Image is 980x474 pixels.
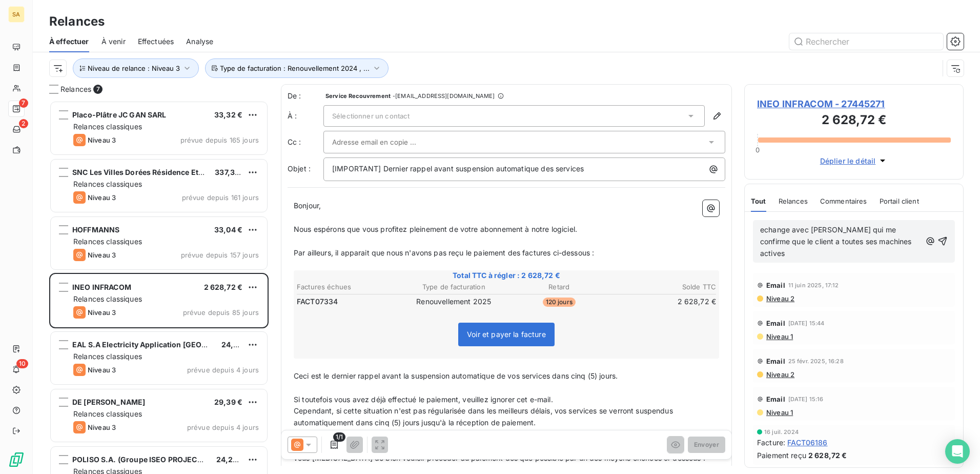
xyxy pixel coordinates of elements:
span: [IMPORTANT] Dernier rappel avant suspension automatique des services [332,164,584,173]
span: SNC Les Villes Dorées Résidence Etudiante [72,168,226,176]
span: Niveau 1 [765,408,793,417]
span: 337,32 € [215,168,246,176]
span: Relances classiques [73,180,142,188]
span: Relances classiques [73,294,142,303]
h3: 2 628,72 € [757,111,951,131]
div: Open Intercom Messenger [945,439,970,464]
h3: Relances [49,12,105,31]
span: prévue depuis 165 jours [180,136,259,144]
div: SA [8,6,25,23]
span: Tout [751,197,766,205]
td: Renouvellement 2025 [402,296,506,307]
input: Adresse email en copie ... [332,134,442,150]
span: Email [766,395,785,403]
span: [DATE] 15:44 [788,320,825,326]
span: prévue depuis 4 jours [187,366,259,374]
span: INEO INFRACOM [72,283,131,291]
span: 7 [93,85,103,94]
span: 2 628,72 € [808,450,847,461]
div: grid [49,101,269,474]
span: Niveau 1 [765,332,793,341]
span: Objet : [288,164,311,173]
span: Relances classiques [73,122,142,131]
span: Relances [779,197,808,205]
span: Placo-Plâtre JC GAN SARL [72,110,167,119]
button: Niveau de relance : Niveau 3 [73,58,199,78]
span: Facture : [757,437,785,448]
span: Si toutefois vous avez déjà effectué le paiement, veuillez ignorer cet e-mail. [294,395,553,404]
span: Relances classiques [73,352,142,361]
span: Email [766,281,785,289]
span: 25 févr. 2025, 16:28 [788,358,844,364]
span: 2 [19,119,28,128]
span: À venir [101,36,126,47]
th: Retard [507,282,611,292]
input: Rechercher [789,33,943,50]
span: [Action requise] : Pour éviter toute interruption automatique des services et limiter l'impact su... [294,442,716,462]
button: Envoyer [688,437,725,453]
span: Niveau 2 [765,370,794,379]
span: Niveau 2 [765,294,794,303]
span: Sélectionner un contact [332,112,410,120]
span: Relances [60,84,91,94]
label: Cc : [288,137,323,147]
th: Solde TTC [612,282,717,292]
td: 2 628,72 € [612,296,717,307]
span: prévue depuis 161 jours [182,193,259,202]
button: Type de facturation : Renouvellement 2024 , ... [205,58,389,78]
span: Niveau 3 [88,193,116,202]
span: 24,44 € [221,340,250,349]
span: Type de facturation : Renouvellement 2024 , ... [220,64,370,72]
span: 33,04 € [214,225,242,234]
span: Portail client [880,197,919,205]
span: Email [766,357,785,365]
span: Par ailleurs, il apparait que nous n'avons pas reçu le paiement des factures ci-dessous : [294,248,594,257]
span: 0 [756,146,760,154]
th: Type de facturation [402,282,506,292]
span: Service Recouvrement [325,93,391,99]
span: Analyse [186,36,213,47]
span: prévue depuis 4 jours [187,423,259,431]
span: POLISO S.A. (Groupe ISEO PROJECTION) [72,455,218,464]
span: EAL S.A Electricity Application [GEOGRAPHIC_DATA] [72,340,259,349]
span: Niveau 3 [88,136,116,144]
span: 120 jours [543,298,576,307]
span: FACT06186 [787,437,827,448]
span: prévue depuis 85 jours [183,308,259,317]
span: 1/1 [333,432,345,442]
span: Commentaires [820,197,867,205]
span: À effectuer [49,36,89,47]
span: 16 juil. 2024 [764,429,799,435]
span: [DATE] 15:16 [788,396,824,402]
span: FACT07334 [297,297,338,307]
span: Nous espérons que vous profitez pleinement de votre abonnement à notre logiciel. [294,225,577,233]
span: Niveau de relance : Niveau 3 [88,64,180,72]
span: echange avec [PERSON_NAME] qui me confirme que le client a toutes ses machines actives [760,225,914,258]
img: Logo LeanPay [8,451,25,468]
span: 2 628,72 € [204,283,243,291]
span: Total TTC à régler : 2 628,72 € [295,270,718,281]
span: Niveau 3 [88,251,116,259]
span: 29,39 € [214,398,242,406]
span: Email [766,319,785,327]
span: De : [288,91,323,101]
span: Effectuées [138,36,174,47]
label: À : [288,111,323,121]
span: 10 [16,359,28,368]
span: - [EMAIL_ADDRESS][DOMAIN_NAME] [393,93,495,99]
span: Relances classiques [73,237,142,246]
span: Paiement reçu [757,450,806,461]
span: 33,32 € [214,110,242,119]
span: Niveau 3 [88,366,116,374]
span: Ceci est le dernier rappel avant la suspension automatique de vos services dans cinq (5) jours. [294,371,618,380]
span: 7 [19,98,28,108]
span: 11 juin 2025, 17:12 [788,282,839,288]
span: Relances classiques [73,409,142,418]
span: HOFFMANNS [72,225,119,234]
span: Déplier le détail [820,155,876,166]
button: Déplier le détail [817,155,891,167]
span: Cependant, si cette situation n'est pas régularisée dans les meilleurs délais, vos services se ve... [294,406,675,427]
span: Bonjour, [294,201,321,210]
span: Niveau 3 [88,423,116,431]
span: DE [PERSON_NAME] [72,398,145,406]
